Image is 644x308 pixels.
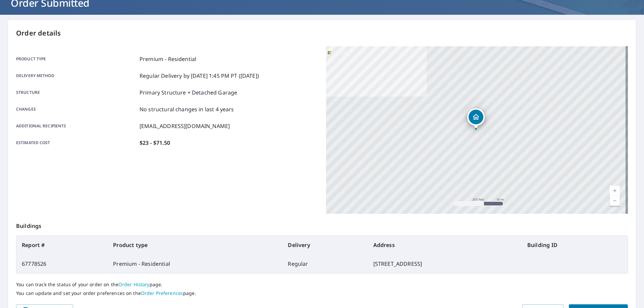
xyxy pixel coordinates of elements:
[16,282,628,288] p: You can track the status of your order on the page.
[141,290,183,296] a: Order Preferences
[16,254,108,273] td: 67778526
[118,281,150,288] a: Order History
[282,236,368,254] th: Delivery
[16,105,137,113] p: Changes
[140,105,234,113] p: No structural changes in last 4 years
[16,55,137,63] p: Product type
[282,254,368,273] td: Regular
[16,122,137,130] p: Additional recipients
[368,236,522,254] th: Address
[140,72,259,80] p: Regular Delivery by [DATE] 1:45 PM PT ([DATE])
[140,55,196,63] p: Premium - Residential
[140,122,230,130] p: [EMAIL_ADDRESS][DOMAIN_NAME]
[16,72,137,80] p: Delivery method
[140,139,170,147] p: $23 - $71.50
[522,236,628,254] th: Building ID
[140,88,237,97] p: Primary Structure + Detached Garage
[108,236,282,254] th: Product type
[16,236,108,254] th: Report #
[16,139,137,147] p: Estimated cost
[368,254,522,273] td: [STREET_ADDRESS]
[108,254,282,273] td: Premium - Residential
[610,196,620,206] a: Current Level 17, Zoom Out
[610,186,620,196] a: Current Level 17, Zoom In
[16,88,137,97] p: Structure
[16,290,628,296] p: You can update and set your order preferences on the page.
[16,214,628,235] p: Buildings
[467,108,485,129] div: Dropped pin, building 1, Residential property, 238 MILKWEED WAY OAKVILLE ON L6L0A6
[16,28,628,38] p: Order details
